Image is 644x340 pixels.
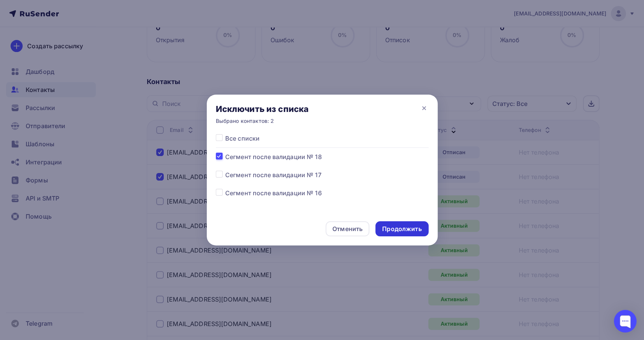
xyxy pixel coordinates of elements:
[225,170,321,179] span: Сегмент после валидации № 17
[225,188,322,198] span: Сегмент после валидации № 16
[332,224,363,233] div: Отменить
[225,152,322,161] span: Сегмент после валидации № 18
[382,225,421,233] div: Продолжить
[225,134,260,143] span: Все списки
[216,104,309,114] div: Исключить из списка
[216,117,309,125] div: Выбрано контактов: 2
